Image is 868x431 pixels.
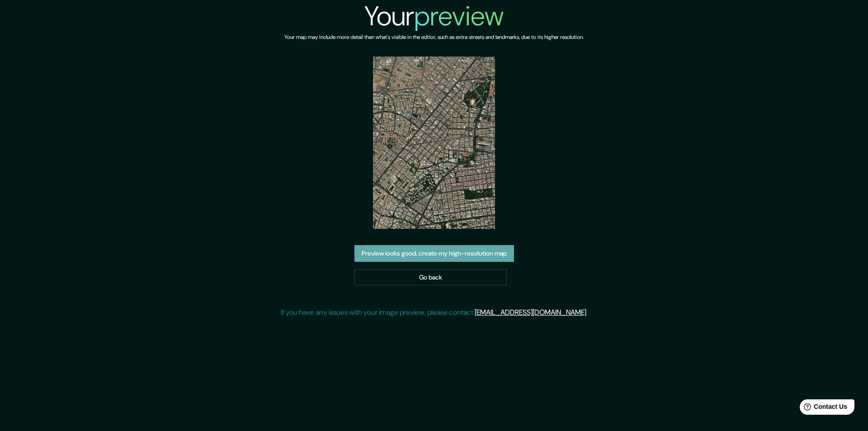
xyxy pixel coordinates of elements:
[373,57,495,229] img: created-map-preview
[788,396,858,421] iframe: Help widget launcher
[354,245,514,262] button: Preview looks good, create my high-resolution map
[281,307,588,318] p: If you have any issues with your image preview, please contact .
[354,269,507,286] a: Go back
[284,33,584,42] h6: Your map may include more detail than what's visible in the editor, such as extra streets and lan...
[475,308,586,317] a: [EMAIL_ADDRESS][DOMAIN_NAME]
